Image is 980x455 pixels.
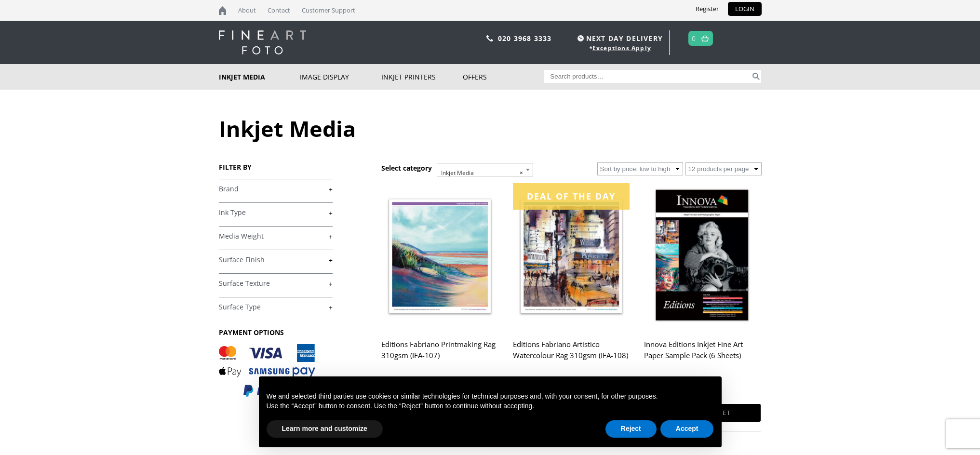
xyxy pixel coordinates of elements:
img: basket.svg [701,35,709,41]
select: Shop order [597,162,683,175]
a: Innova Editions Inkjet Fine Art Paper Sample Pack (6 Sheets) £7.99 inc VAT [644,183,761,398]
a: Register [688,2,726,16]
button: Accept [660,420,714,438]
div: Deal of the day [513,183,630,210]
button: Reject [605,420,657,438]
img: Editions Fabriano Artistico Watercolour Rag 310gsm (IFA-108) [513,183,630,329]
h4: Surface Type [219,297,333,316]
p: Use the “Accept” button to consent. Use the “Reject” button to continue without accepting. [267,401,714,411]
span: NEXT DAY DELIVERY [575,33,663,44]
h2: Innova Editions Inkjet Fine Art Paper Sample Pack (6 Sheets) [644,335,761,374]
a: Editions Fabriano Printmaking Rag 310gsm (IFA-107) £6.29 [381,183,498,398]
a: + [219,232,333,241]
p: We and selected third parties use cookies or similar technologies for technical purposes and, wit... [267,392,714,401]
a: Inkjet Media [219,64,300,90]
input: Search products… [544,70,751,83]
a: Image Display [300,64,381,90]
a: Offers [463,64,544,90]
h4: Surface Texture [219,273,333,293]
img: Innova Editions Inkjet Fine Art Paper Sample Pack (6 Sheets) [644,183,761,329]
img: PAYMENT OPTIONS [219,344,315,398]
a: + [219,303,333,312]
h2: Editions Fabriano Artistico Watercolour Rag 310gsm (IFA-108) [513,335,630,374]
a: + [219,185,333,194]
h3: PAYMENT OPTIONS [219,328,333,337]
h4: Media Weight [219,226,333,245]
span: × [520,166,523,180]
a: 020 3968 3333 [498,34,552,43]
a: Exceptions Apply [592,44,651,52]
button: Search [751,70,762,83]
a: + [219,279,333,288]
img: Editions Fabriano Printmaking Rag 310gsm (IFA-107) [381,183,498,329]
h3: FILTER BY [219,162,333,172]
h2: Editions Fabriano Printmaking Rag 310gsm (IFA-107) [381,335,498,374]
a: LOGIN [728,2,762,16]
h4: Ink Type [219,202,333,222]
span: Inkjet Media [437,163,533,183]
img: logo-white.svg [219,30,306,54]
img: phone.svg [486,35,493,41]
a: + [219,255,333,265]
h4: Surface Finish [219,250,333,269]
h3: Select category [381,163,432,173]
span: Inkjet Media [437,163,533,176]
a: Inkjet Printers [381,64,463,90]
img: time.svg [577,35,584,41]
h4: Brand [219,179,333,198]
a: + [219,208,333,217]
button: Learn more and customize [267,420,383,438]
a: 0 [692,31,696,45]
a: Deal of the day Editions Fabriano Artistico Watercolour Rag 310gsm (IFA-108) £6.29 [513,183,630,398]
h1: Inkjet Media [219,114,762,143]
